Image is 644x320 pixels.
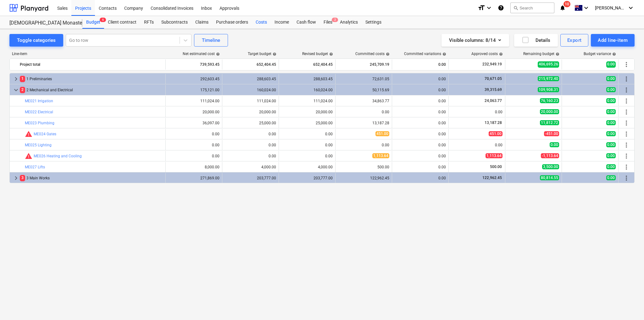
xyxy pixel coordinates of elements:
[34,154,82,158] a: ME026 Heating and Cooling
[623,75,630,83] span: More actions
[489,131,502,136] span: 451.00
[225,88,276,92] div: 160,024.00
[510,3,554,13] button: Search
[328,52,333,56] span: help
[104,16,140,29] a: Client contract
[194,34,228,47] button: Timeline
[25,130,32,138] span: Committed costs exceed revised budget
[606,131,616,136] span: 0.00
[336,16,362,29] div: Analytics
[168,99,219,103] div: 111,024.00
[225,154,276,158] div: 0.00
[606,98,616,103] span: 0.00
[623,141,630,149] span: More actions
[215,52,220,56] span: help
[606,120,616,125] span: 0.00
[623,174,630,182] span: More actions
[484,76,502,81] span: 70,671.05
[611,52,616,56] span: help
[332,18,338,22] span: 2
[338,99,389,103] div: 34,863.77
[484,98,502,103] span: 24,063.77
[498,4,504,12] i: Knowledge base
[613,290,644,320] iframe: Chat Widget
[582,4,590,12] i: keyboard_arrow_down
[606,175,616,180] span: 0.00
[395,99,446,103] div: 0.00
[478,4,485,12] i: format_size
[281,88,333,92] div: 160,024.00
[451,143,502,147] div: 0.00
[281,132,333,136] div: 0.00
[623,152,630,160] span: More actions
[168,110,219,114] div: 20,000.00
[168,132,219,136] div: 0.00
[550,142,559,147] span: 0.00
[395,154,446,158] div: 0.00
[212,16,252,29] div: Purchase orders
[395,110,446,114] div: 0.00
[338,59,389,70] div: 245,709.19
[484,87,502,92] span: 39,315.69
[441,34,509,47] button: Visible columns:8/14
[375,131,389,136] span: 451.00
[34,132,56,136] a: ME024 Gates
[158,16,192,29] a: Subcontracts
[225,99,276,103] div: 111,024.00
[482,62,502,67] span: 232,949.19
[498,52,503,56] span: help
[202,36,220,44] div: Timeline
[395,143,446,147] div: 0.00
[560,34,589,47] button: Export
[591,34,635,47] button: Add line-item
[338,110,389,114] div: 0.00
[567,36,582,44] div: Export
[271,16,293,29] a: Income
[82,16,104,29] a: Budget6
[168,154,219,158] div: 0.00
[25,165,45,169] a: ME027 Lifts
[395,121,446,125] div: 0.00
[225,110,276,114] div: 20,000.00
[623,163,630,171] span: More actions
[168,88,219,92] div: 175,121.00
[623,61,630,68] span: More actions
[372,153,389,158] span: 1,113.64
[271,52,276,56] span: help
[281,121,333,125] div: 25,000.00
[140,16,158,29] a: RFTs
[606,142,616,147] span: 0.00
[252,16,271,29] a: Costs
[17,36,56,44] div: Toggle categories
[320,16,336,29] div: Files
[627,4,635,12] i: keyboard_arrow_down
[281,154,333,158] div: 0.00
[168,121,219,125] div: 36,097.00
[225,165,276,169] div: 4,000.00
[338,143,389,147] div: 0.00
[281,99,333,103] div: 111,024.00
[404,52,446,56] div: Committed variations
[9,52,166,56] div: Line-item
[523,52,559,56] div: Remaining budget
[489,165,502,169] span: 500.00
[606,87,616,92] span: 0.00
[12,86,20,94] span: keyboard_arrow_down
[225,176,276,180] div: 203,777.00
[293,16,320,29] div: Cash flow
[12,75,20,83] span: keyboard_arrow_right
[542,164,559,169] span: 3,500.00
[281,143,333,147] div: 0.00
[12,174,20,182] span: keyboard_arrow_right
[563,1,570,7] span: 10
[281,176,333,180] div: 203,777.00
[484,121,502,125] span: 13,187.28
[20,76,25,82] span: 1
[538,61,559,67] span: 406,695.26
[320,16,336,29] a: Files2
[606,164,616,169] span: 0.00
[20,173,163,183] div: 3 Main Works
